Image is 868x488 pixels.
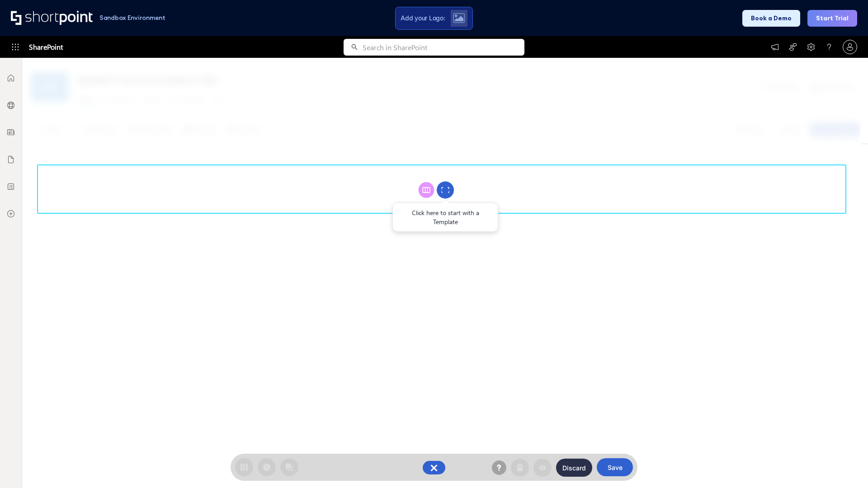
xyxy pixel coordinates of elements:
[453,13,465,23] img: Upload logo
[597,458,633,476] button: Save
[823,445,868,488] iframe: Chat Widget
[99,15,165,20] h1: Sandbox Environment
[742,10,800,27] button: Book a Demo
[363,39,524,56] input: Search in SharePoint
[807,10,857,27] button: Start Trial
[556,459,592,477] button: Discard
[401,14,445,22] span: Add your Logo:
[29,36,63,58] span: SharePoint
